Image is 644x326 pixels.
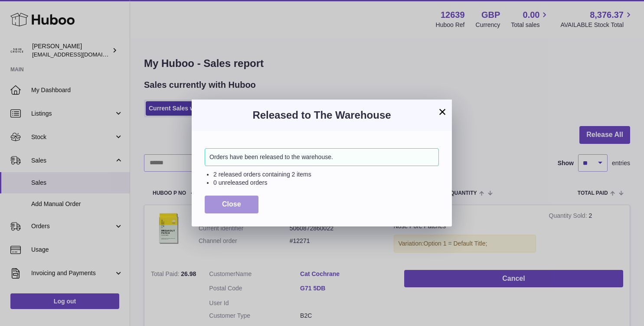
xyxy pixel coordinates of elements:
[222,200,241,208] span: Close
[205,148,439,166] div: Orders have been released to the warehouse.
[205,196,258,213] button: Close
[205,108,439,122] h3: Released to The Warehouse
[213,170,439,179] li: 2 released orders containing 2 items
[437,106,448,117] button: ×
[213,179,439,187] li: 0 unreleased orders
